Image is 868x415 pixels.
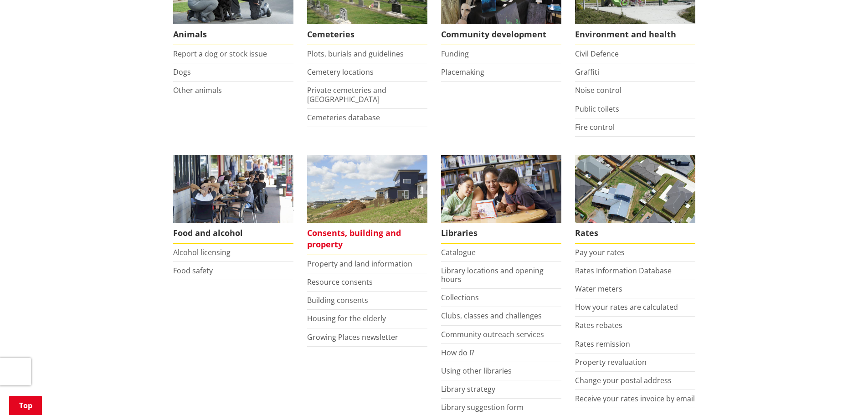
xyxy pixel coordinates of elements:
a: Plots, burials and guidelines [307,49,404,59]
a: Collections [441,292,479,302]
a: Rates remission [575,339,630,349]
a: Top [9,396,42,415]
a: Library suggestion form [441,402,524,412]
a: How your rates are calculated [575,302,678,312]
a: Library locations and opening hours [441,266,544,284]
a: Property and land information [307,259,412,269]
img: Waikato District Council libraries [441,155,561,223]
span: Animals [173,24,293,45]
a: Property revaluation [575,357,647,367]
a: Fire control [575,122,615,132]
a: Resource consents [307,277,373,287]
a: Community outreach services [441,329,544,339]
span: Community development [441,24,561,45]
a: Food and Alcohol in the Waikato Food and alcohol [173,155,293,244]
a: Library membership is free to everyone who lives in the Waikato district. Libraries [441,155,561,244]
span: Cemeteries [307,24,427,45]
a: Alcohol licensing [173,247,231,257]
span: Consents, building and property [307,223,427,255]
a: Library strategy [441,384,495,394]
a: Private cemeteries and [GEOGRAPHIC_DATA] [307,85,386,104]
a: Pay your rates online Rates [575,155,695,244]
a: Public toilets [575,104,619,114]
a: Pay your rates [575,247,625,257]
span: Libraries [441,223,561,244]
a: Clubs, classes and challenges [441,311,542,321]
a: Food safety [173,266,213,276]
a: Cemetery locations [307,67,374,77]
a: Building consents [307,295,368,305]
a: Noise control [575,85,621,95]
img: Food and Alcohol in the Waikato [173,155,293,223]
a: Report a dog or stock issue [173,49,267,59]
a: How do I? [441,348,474,358]
a: Other animals [173,85,222,95]
span: Food and alcohol [173,223,293,244]
a: Cemeteries database [307,113,380,123]
a: Water meters [575,284,622,294]
a: Using other libraries [441,366,512,376]
img: Land and property thumbnail [307,155,427,223]
iframe: Messenger Launcher [826,377,859,410]
span: Rates [575,223,695,244]
a: Rates rebates [575,320,622,330]
a: Housing for the elderly [307,313,386,323]
a: Graffiti [575,67,599,77]
a: Growing Places newsletter [307,332,398,342]
img: Rates-thumbnail [575,155,695,223]
a: Placemaking [441,67,484,77]
a: Dogs [173,67,191,77]
a: New Pokeno housing development Consents, building and property [307,155,427,255]
a: Change your postal address [575,375,672,385]
a: Civil Defence [575,49,619,59]
a: Funding [441,49,469,59]
a: Catalogue [441,247,476,257]
a: Receive your rates invoice by email [575,394,695,404]
span: Environment and health [575,24,695,45]
a: Rates Information Database [575,266,672,276]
